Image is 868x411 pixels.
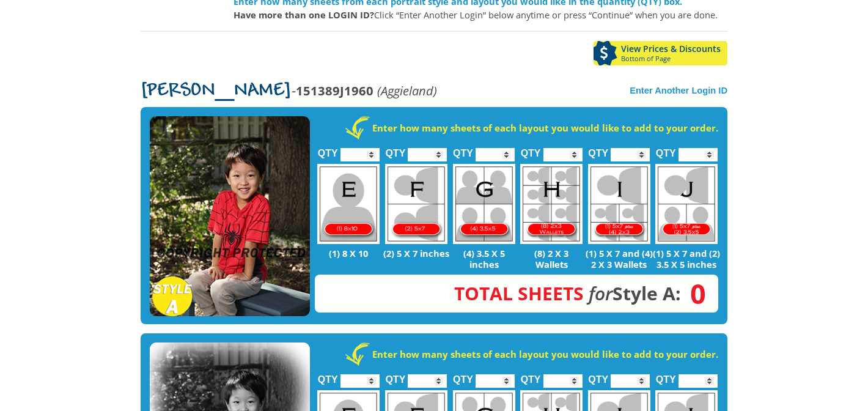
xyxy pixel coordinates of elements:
[621,55,727,62] span: Bottom of Page
[385,164,447,244] img: F
[585,248,653,270] p: (1) 5 X 7 and (4) 2 X 3 Wallets
[141,84,437,98] p: -
[450,248,518,270] p: (4) 3.5 X 5 inches
[454,281,584,306] span: Total Sheets
[372,122,718,134] strong: Enter how many sheets of each layout you would like to add to your order.
[372,348,718,360] strong: Enter how many sheets of each layout you would like to add to your order.
[454,281,681,306] strong: Style A:
[453,361,473,391] label: QTY
[377,82,437,99] em: (Aggieland)
[588,164,650,244] img: I
[588,135,608,165] label: QTY
[453,164,515,244] img: G
[296,82,373,99] strong: 151389J1960
[383,248,451,259] p: (2) 5 X 7 inches
[317,164,380,244] img: E
[315,248,383,259] p: (1) 8 X 10
[589,281,612,306] em: for
[453,135,473,165] label: QTY
[385,135,405,165] label: QTY
[656,135,676,165] label: QTY
[521,361,541,391] label: QTY
[318,361,338,391] label: QTY
[234,8,727,21] p: Click “Enter Another Login” below anytime or press “Continue” when you are done.
[150,116,310,317] img: STYLE A
[656,361,676,391] label: QTY
[588,361,608,391] label: QTY
[521,135,541,165] label: QTY
[653,248,721,270] p: (1) 5 X 7 and (2) 3.5 X 5 inches
[655,164,718,244] img: J
[520,164,583,244] img: H
[318,135,338,165] label: QTY
[518,248,586,270] p: (8) 2 X 3 Wallets
[681,287,706,300] span: 0
[630,86,727,95] a: Enter Another Login ID
[594,41,727,65] a: View Prices & DiscountsBottom of Page
[141,81,292,101] span: [PERSON_NAME]
[234,9,374,21] strong: Have more than one LOGIN ID?
[385,361,405,391] label: QTY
